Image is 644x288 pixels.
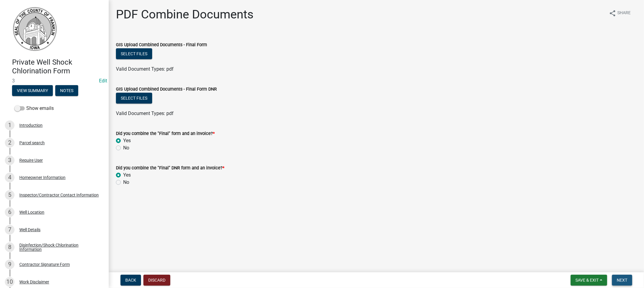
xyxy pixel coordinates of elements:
[116,110,174,116] span: Valid Document Types: pdf
[612,275,632,286] button: Next
[5,207,14,217] div: 6
[617,10,631,17] span: Share
[116,7,254,22] h1: PDF Combine Documents
[571,275,607,286] button: Save & Exit
[19,262,70,267] div: Contractor Signature Form
[116,48,152,59] button: Select files
[12,58,104,75] h4: Private Well Shock Chlorination Form
[123,137,131,144] label: Yes
[14,105,54,112] label: Show emails
[19,193,99,197] div: Inspector/Contractor Contact Information
[12,88,53,93] wm-modal-confirm: Summary
[116,93,152,104] button: Select files
[120,275,141,286] button: Back
[5,225,14,235] div: 7
[617,278,627,283] span: Next
[604,7,636,19] button: shareShare
[116,166,224,170] label: Did you combine the "Final" DNR form and an invoice?
[19,141,45,145] div: Parcel search
[116,87,217,91] label: GIS Upload Combined Documents - Final Form DNR
[143,275,170,286] button: Discard
[123,144,129,152] label: No
[125,278,136,283] span: Back
[116,66,174,72] span: Valid Document Types: pdf
[116,132,215,136] label: Did you combine the "Final" form and an invoice?
[123,171,131,179] label: Yes
[19,158,43,162] div: Require User
[12,78,97,84] span: 3
[12,6,57,52] img: Franklin County, Iowa
[19,243,99,251] div: Disinfection/Shock Chlorination Information
[55,85,78,96] button: Notes
[5,242,14,252] div: 8
[99,78,107,84] wm-modal-confirm: Edit Application Number
[19,210,44,214] div: Well Location
[19,175,66,180] div: Homeowner Information
[5,155,14,165] div: 3
[55,88,78,93] wm-modal-confirm: Notes
[116,43,207,47] label: GIS Upload Combined Documents - Final Form
[123,179,129,186] label: No
[609,10,616,17] i: share
[19,228,40,232] div: Well Details
[5,173,14,182] div: 4
[5,260,14,269] div: 9
[5,120,14,130] div: 1
[19,123,43,127] div: Introduction
[19,280,49,284] div: Work Disclaimer
[5,190,14,200] div: 5
[575,278,599,283] span: Save & Exit
[5,138,14,148] div: 2
[12,85,53,96] button: View Summary
[99,78,107,84] a: Edit
[5,277,14,287] div: 10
